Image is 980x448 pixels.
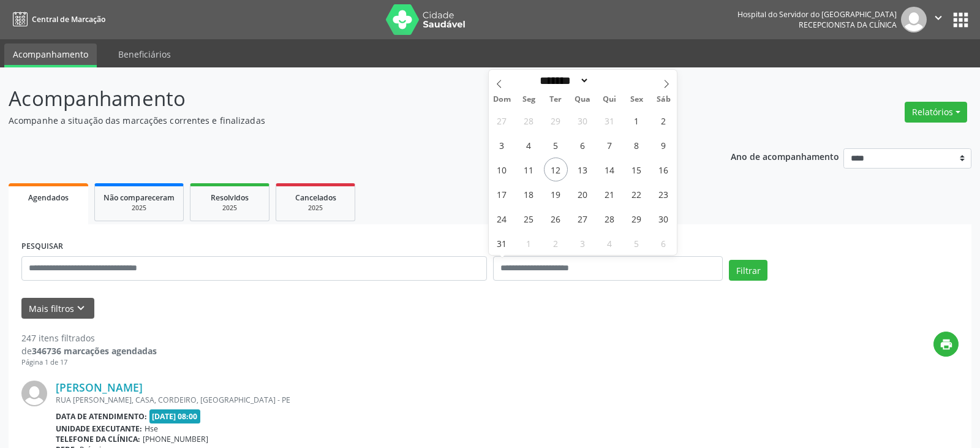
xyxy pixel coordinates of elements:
[143,434,208,444] span: [PHONE_NUMBER]
[104,203,175,213] div: 2025
[489,96,516,104] span: Dom
[652,108,676,132] span: Agosto 2, 2025
[517,207,541,230] span: Agosto 25, 2025
[731,148,839,164] p: Ano de acompanhamento
[569,96,596,104] span: Qua
[9,83,682,114] p: Acompanhamento
[598,231,622,255] span: Setembro 4, 2025
[56,411,147,422] b: Data de atendimento:
[9,114,682,127] p: Acompanhe a situação das marcações correntes e finalizadas
[571,108,595,132] span: Julho 30, 2025
[571,158,595,181] span: Agosto 13, 2025
[32,345,157,357] strong: 346736 marcações agendadas
[490,182,514,206] span: Agosto 17, 2025
[104,192,175,203] span: Não compareceram
[950,9,971,31] button: apps
[652,158,676,181] span: Agosto 16, 2025
[211,192,249,203] span: Resolvidos
[544,207,568,230] span: Agosto 26, 2025
[625,108,649,132] span: Agosto 1, 2025
[490,231,514,255] span: Agosto 31, 2025
[625,182,649,206] span: Agosto 22, 2025
[571,231,595,255] span: Setembro 3, 2025
[625,231,649,255] span: Setembro 5, 2025
[490,158,514,181] span: Agosto 10, 2025
[737,9,897,20] div: Hospital do Servidor do [GEOGRAPHIC_DATA]
[927,7,950,32] button: 
[625,158,649,181] span: Agosto 15, 2025
[536,74,590,87] select: Month
[598,207,622,230] span: Agosto 28, 2025
[625,207,649,230] span: Agosto 29, 2025
[542,96,569,104] span: Ter
[940,338,953,351] i: print
[515,96,542,104] span: Seg
[74,302,88,315] i: keyboard_arrow_down
[598,182,622,206] span: Agosto 21, 2025
[56,423,142,434] b: Unidade executante:
[932,11,945,25] i: 
[490,133,514,157] span: Agosto 3, 2025
[4,44,97,67] a: Acompanhamento
[21,344,157,357] div: de
[32,14,105,25] span: Central de Marcação
[295,192,336,203] span: Cancelados
[652,133,676,157] span: Agosto 9, 2025
[652,207,676,230] span: Agosto 30, 2025
[21,237,63,256] label: PESQUISAR
[598,133,622,157] span: Agosto 7, 2025
[517,182,541,206] span: Agosto 18, 2025
[650,96,677,104] span: Sáb
[285,203,346,213] div: 2025
[517,133,541,157] span: Agosto 4, 2025
[905,102,967,123] button: Relatórios
[571,133,595,157] span: Agosto 6, 2025
[517,158,541,181] span: Agosto 11, 2025
[729,260,767,281] button: Filtrar
[9,9,105,29] a: Central de Marcação
[490,108,514,132] span: Julho 27, 2025
[544,231,568,255] span: Setembro 2, 2025
[56,381,143,394] a: [PERSON_NAME]
[901,7,927,32] img: img
[652,182,676,206] span: Agosto 23, 2025
[21,357,157,368] div: Página 1 de 17
[544,108,568,132] span: Julho 29, 2025
[571,207,595,230] span: Agosto 27, 2025
[799,20,897,30] span: Recepcionista da clínica
[933,332,959,357] button: print
[596,96,623,104] span: Qui
[571,182,595,206] span: Agosto 20, 2025
[21,332,157,344] div: 247 itens filtrados
[623,96,650,104] span: Sex
[21,298,94,319] button: Mais filtroskeyboard_arrow_down
[110,44,179,65] a: Beneficiários
[598,158,622,181] span: Agosto 14, 2025
[199,203,260,213] div: 2025
[517,231,541,255] span: Setembro 1, 2025
[589,74,630,87] input: Year
[517,108,541,132] span: Julho 28, 2025
[21,381,47,406] img: img
[56,434,140,444] b: Telefone da clínica:
[490,207,514,230] span: Agosto 24, 2025
[56,395,775,405] div: RUA [PERSON_NAME], CASA, CORDEIRO, [GEOGRAPHIC_DATA] - PE
[598,108,622,132] span: Julho 31, 2025
[145,423,158,434] span: Hse
[652,231,676,255] span: Setembro 6, 2025
[28,192,69,203] span: Agendados
[625,133,649,157] span: Agosto 8, 2025
[544,133,568,157] span: Agosto 5, 2025
[149,409,201,423] span: [DATE] 08:00
[544,158,568,181] span: Agosto 12, 2025
[544,182,568,206] span: Agosto 19, 2025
